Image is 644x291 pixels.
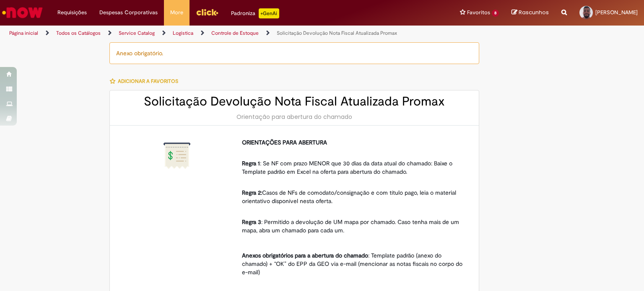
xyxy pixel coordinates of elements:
[119,30,155,36] a: Service Catalog
[6,26,423,41] ul: Trilhas de página
[277,30,397,36] a: Solicitação Devolução Nota Fiscal Atualizada Promax
[512,9,549,17] a: Rascunhos
[467,8,490,17] span: Favoritos
[196,6,218,18] img: click_logo_yellow_360x200.png
[211,30,259,36] a: Controle de Estoque
[56,30,101,36] a: Todos os Catálogos
[231,8,279,18] div: Padroniza
[595,9,638,16] span: [PERSON_NAME]
[173,30,193,36] a: Logistica
[242,151,464,176] p: : Se NF com prazo MENOR que 30 dias da data atual do chamado: Baixe o Template padrão em Excel na...
[9,30,38,36] a: Página inicial
[170,8,183,17] span: More
[1,4,44,21] img: ServiceNow
[242,252,368,259] strong: Anexos obrigatórios para a abertura do chamado
[109,42,479,64] div: Anexo obrigatório.
[118,78,178,85] span: Adicionar a Favoritos
[109,72,183,90] button: Adicionar a Favoritos
[519,8,549,16] span: Rascunhos
[242,160,260,167] strong: Regra 1
[57,8,87,17] span: Requisições
[99,8,158,17] span: Despesas Corporativas
[242,189,262,196] strong: Regra 2:
[259,8,279,18] p: +GenAi
[164,142,190,169] img: Solicitação Devolução Nota Fiscal Atualizada Promax
[492,10,499,17] span: 8
[242,251,464,276] p: : Template padrão (anexo do chamado) + “OK” do EPP da GEO via e-mail (mencionar as notas fiscais ...
[242,139,327,146] strong: ORIENTAÇÕES PARA ABERTURA
[242,180,464,205] p: Casos de NFs de comodato/consignação e com título pago, leia o material orientativo disponível ne...
[118,95,470,108] h2: Solicitação Devolução Nota Fiscal Atualizada Promax
[242,218,261,226] strong: Regra 3
[118,113,470,121] div: Orientação para abertura do chamado
[242,218,461,234] span: : Permitido a devolução de UM mapa por chamado. Caso tenha mais de um mapa, abra um chamado para ...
